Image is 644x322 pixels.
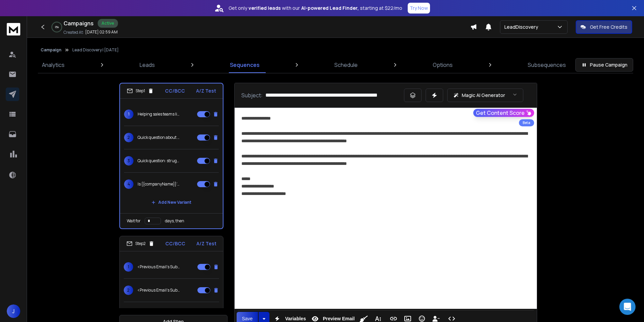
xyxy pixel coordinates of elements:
[7,304,20,318] button: J
[38,57,69,73] a: Analytics
[301,5,359,11] strong: AI-powered Lead Finder,
[165,218,184,224] p: days, then
[619,299,636,315] div: Open Intercom Messenger
[124,133,134,142] span: 2
[226,57,264,73] a: Sequences
[321,316,356,322] span: Preview Email
[127,88,154,94] div: Step 1
[330,57,362,73] a: Schedule
[473,109,534,117] button: Get Content Score
[524,57,570,73] a: Subsequences
[576,20,632,34] button: Get Free Credits
[140,61,155,69] p: Leads
[196,240,216,247] p: A/Z Test
[137,264,181,270] p: <Previous Email's Subject>
[504,24,541,30] p: LeadDiscovery
[55,25,59,29] p: 0 %
[98,19,118,28] div: Active
[334,61,358,69] p: Schedule
[575,58,633,72] button: Pause Campaign
[241,91,263,99] p: Subject:
[519,119,534,126] div: Beta
[64,19,94,27] h1: Campaigns
[41,47,62,53] button: Campaign
[124,179,134,189] span: 4
[85,29,118,35] p: [DATE] 02:59 AM
[7,23,20,35] img: logo
[64,30,84,35] p: Created At:
[146,196,197,209] button: Add New Variant
[127,218,141,224] p: Wait for
[590,24,627,30] p: Get Free Credits
[42,61,65,69] p: Analytics
[138,112,181,117] p: Helping sales teams like {{companyName}} connect faster
[119,83,223,229] li: Step1CC/BCCA/Z Test1Helping sales teams like {{companyName}} connect faster2Quick question about ...
[165,240,185,247] p: CC/BCC
[138,135,181,140] p: Quick question about {{companyName}}’s outbound results
[248,5,281,11] strong: verified leads
[230,61,260,69] p: Sequences
[408,3,430,14] button: Try Now
[284,316,307,322] span: Variables
[462,92,505,99] p: Magic AI Generator
[528,61,566,69] p: Subsequences
[136,57,159,73] a: Leads
[138,181,181,187] p: Is {{companyName}}’s outreach data holding you back?
[72,47,119,53] p: Lead Discovery | [DATE]
[126,241,154,247] div: Step 2
[447,89,523,102] button: Magic AI Generator
[124,286,133,295] span: 2
[138,158,181,164] p: Quick question: struggling with bad data at {{companyName}}?
[433,61,453,69] p: Options
[229,5,402,11] p: Get only with our starting at $22/mo
[137,288,181,293] p: <Previous Email's Subject>
[124,156,134,166] span: 3
[124,109,134,119] span: 1
[429,57,457,73] a: Options
[124,262,133,272] span: 1
[196,88,216,94] p: A/Z Test
[165,88,185,94] p: CC/BCC
[410,5,428,11] p: Try Now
